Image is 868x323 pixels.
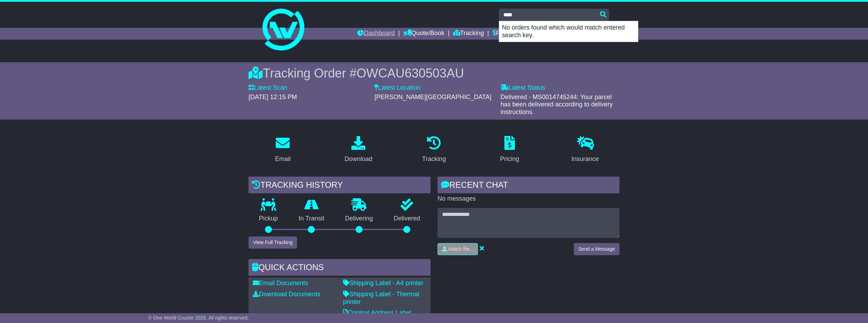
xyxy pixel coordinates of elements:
div: RECENT CHAT [437,177,619,195]
p: Delivered [383,215,431,223]
div: Email [275,154,291,164]
a: Email Documents [253,280,308,286]
a: Original Address Label [343,309,411,316]
span: Delivered - MS0014745244: Your parcel has been delivered according to delivery instructions. [501,94,613,115]
a: Tracking [453,28,484,40]
button: View Full Tracking [249,236,297,249]
p: Delivering [335,215,383,223]
span: OWCAU630503AU [357,66,464,80]
p: Pickup [249,215,288,223]
p: No messages [437,195,619,203]
label: Latest Location [374,84,420,92]
a: Dashboard [357,28,395,40]
div: Quick Actions [249,259,431,278]
a: Financials [493,28,524,40]
p: In Transit [288,215,335,223]
div: Tracking Order # [249,66,619,81]
a: Download Documents [253,291,320,298]
p: No orders found which would match entered search key. [499,21,638,42]
a: Insurance [567,134,603,166]
a: Pricing [495,134,524,166]
span: © One World Courier 2025. All rights reserved. [148,315,249,321]
div: Pricing [500,154,519,164]
div: Tracking [422,154,446,164]
a: Shipping Label - A4 printer [343,280,423,286]
span: [DATE] 12:15 PM [249,94,297,100]
div: Insurance [571,154,599,164]
div: Download [344,154,372,164]
div: Tracking history [249,177,431,195]
label: Latest Status [501,84,545,92]
button: Send a Message [574,243,619,255]
a: Email [271,134,295,166]
a: Shipping Label - Thermal printer [343,291,419,305]
span: [PERSON_NAME][GEOGRAPHIC_DATA] [374,94,491,100]
label: Latest Scan [249,84,287,92]
a: Quote/Book [403,28,444,40]
a: Tracking [418,134,450,166]
a: Download [340,134,377,166]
